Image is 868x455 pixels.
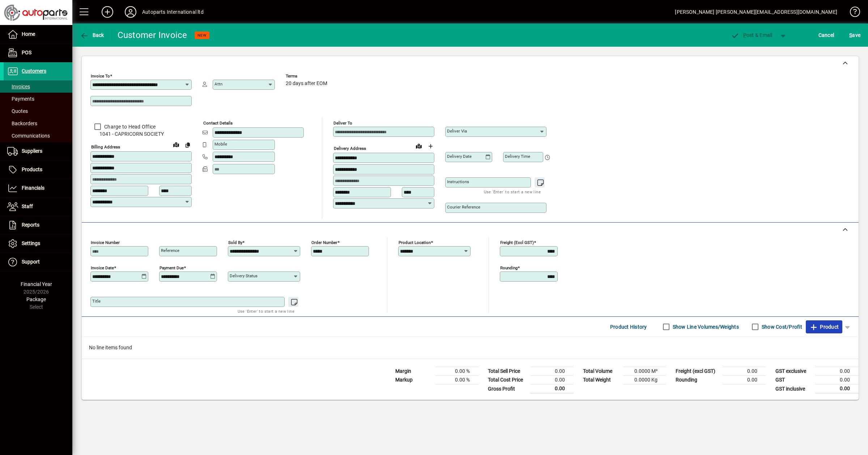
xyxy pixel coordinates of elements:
mat-label: Product location [399,240,431,245]
td: 0.00 [530,384,574,393]
app-page-header-button: Back [72,29,112,42]
td: 0.00 [815,367,859,376]
label: Show Line Volumes/Weights [671,323,739,330]
span: Product History [610,321,647,333]
span: Payments [7,96,34,102]
td: 0.00 % [435,367,478,376]
a: Suppliers [4,142,72,160]
span: Home [22,31,35,37]
mat-label: Attn [214,81,222,87]
div: Autoparts International ltd [142,6,204,18]
span: Settings [22,240,40,246]
mat-label: Invoice number [91,240,120,245]
span: Suppliers [22,148,42,154]
mat-label: Delivery status [230,273,258,278]
span: Communications [7,133,50,139]
mat-label: Freight (excl GST) [500,240,534,245]
a: Products [4,161,72,179]
button: Choose address [425,140,436,152]
mat-label: Courier Reference [447,205,480,210]
label: Show Cost/Profit [760,323,802,330]
td: Total Weight [579,376,623,384]
td: 0.00 [530,367,574,376]
td: Margin [392,367,435,376]
mat-hint: Use 'Enter' to start a new line [484,188,541,196]
mat-label: Payment due [159,265,184,270]
a: Quotes [4,105,72,117]
mat-label: Delivery date [447,154,472,159]
td: Total Volume [579,367,623,376]
td: 0.0000 Kg [623,376,666,384]
a: Reports [4,216,72,234]
td: 0.00 [530,376,574,384]
td: Total Cost Price [484,376,530,384]
a: Backorders [4,117,72,130]
button: Product History [607,320,650,333]
div: No line items found [82,337,859,359]
button: Add [96,5,119,18]
mat-label: Title [92,299,101,304]
td: Total Sell Price [484,367,530,376]
span: Quotes [7,108,28,114]
td: 0.00 [723,367,766,376]
button: Copy to Delivery address [182,139,193,151]
div: [PERSON_NAME] [PERSON_NAME][EMAIL_ADDRESS][DOMAIN_NAME] [675,6,837,18]
button: Post & Email [727,29,776,42]
a: Settings [4,235,72,253]
a: Home [4,25,72,43]
mat-label: Order number [311,240,337,245]
span: NEW [197,33,207,38]
a: POS [4,44,72,62]
span: Staff [22,203,33,209]
td: Markup [392,376,435,384]
mat-label: Sold by [228,240,242,245]
div: Customer Invoice [118,29,187,41]
span: S [849,32,852,38]
span: Financials [22,185,44,191]
span: 1041 - CAPRICORN SOCIETY [90,130,192,138]
span: Support [22,259,40,265]
mat-label: Delivery time [505,154,530,159]
mat-label: Deliver To [333,121,352,126]
span: Backorders [7,121,37,126]
span: Back [80,32,104,38]
td: 0.0000 M³ [623,367,666,376]
span: Package [26,296,46,302]
span: Product [809,321,839,333]
span: Invoices [7,84,30,89]
td: GST inclusive [772,384,815,393]
a: Staff [4,198,72,216]
span: Products [22,167,42,172]
td: Freight (excl GST) [672,367,723,376]
mat-label: Reference [161,248,179,253]
button: Back [78,29,106,42]
a: Communications [4,130,72,142]
td: 0.00 % [435,376,478,384]
span: ost & Email [731,32,773,38]
td: Gross Profit [484,384,530,393]
mat-hint: Use 'Enter' to start a new line [238,307,294,315]
label: Charge to Head Office [103,123,156,130]
a: Payments [4,93,72,105]
span: 20 days after EOM [286,81,327,87]
mat-label: Invoice date [91,265,114,270]
mat-label: Deliver via [447,129,467,134]
a: Support [4,253,72,271]
a: View on map [413,140,425,152]
td: 0.00 [723,376,766,384]
td: GST [772,376,815,384]
button: Profile [119,5,142,18]
mat-label: Mobile [214,142,227,147]
span: Cancel [818,29,834,41]
span: POS [22,50,31,55]
a: View on map [170,139,182,150]
td: 0.00 [815,376,859,384]
td: GST exclusive [772,367,815,376]
td: 0.00 [815,384,859,393]
a: Knowledge Base [844,1,859,25]
mat-label: Rounding [500,265,518,270]
button: Save [847,29,862,42]
mat-label: Invoice To [91,73,110,79]
span: P [743,32,746,38]
td: Rounding [672,376,723,384]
